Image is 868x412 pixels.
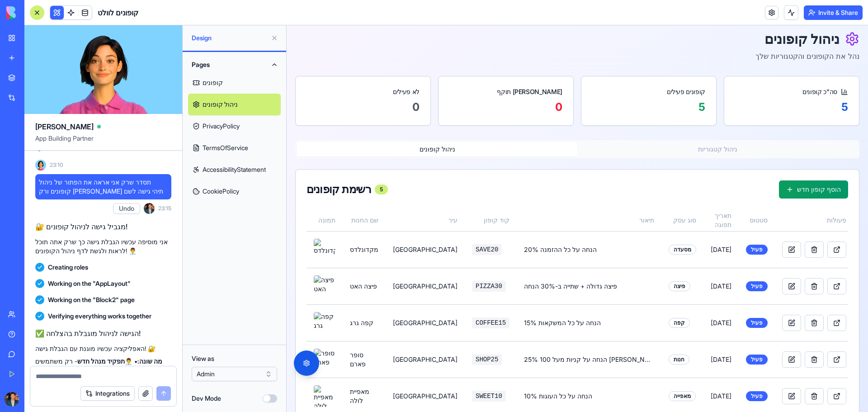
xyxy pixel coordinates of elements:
img: מקדונלדס [27,213,49,235]
th: סוג עסק [375,184,417,206]
a: קופונים [188,72,281,94]
span: קופונים לוולט [98,7,138,18]
img: logo [6,6,62,19]
div: פעיל [459,219,481,229]
div: פעיל [459,366,481,376]
td: מקדונלדס [56,206,99,242]
code: SHOP25 [185,329,215,340]
button: Pages [188,57,281,72]
button: Invite & Share [804,5,863,20]
th: פעולות [488,184,567,206]
a: PrivacyPolicy [188,115,281,137]
h2: 🔐 מגביל גישה לניהול קופונים! [35,221,171,232]
span: Working on the "AppLayout" [48,279,131,288]
td: [GEOGRAPHIC_DATA] [99,316,178,352]
th: קוד קופון [178,184,230,206]
td: [GEOGRAPHIC_DATA] [99,206,178,242]
button: Integrations [80,386,135,401]
div: 0 [20,75,133,89]
span: [PERSON_NAME] [35,121,94,132]
a: AccessibilityStatement [188,159,281,180]
a: TermsOfService [188,137,281,159]
th: תמונה [20,184,56,206]
td: [GEOGRAPHIC_DATA] [99,279,178,316]
div: סה"כ קופונים [448,62,561,71]
span: [DATE] [424,257,445,265]
span: 23:15 [158,205,171,212]
code: PIZZA30 [185,256,219,266]
span: Creating roles [48,263,88,272]
p: נהל את הקופונים והקטגוריות שלך [469,25,573,36]
span: [DATE] [424,220,445,228]
div: מסעדה [382,219,410,229]
div: פעיל [459,256,481,266]
span: [DATE] [424,367,445,374]
button: Undo [113,203,140,214]
div: לא פעילים [20,62,133,71]
th: תיאור [230,184,375,206]
div: קפה [382,293,403,303]
td: 10% הנחה על כל העוגות [230,352,375,389]
div: [PERSON_NAME] תוקף [163,62,276,71]
span: App Building Partner [35,134,171,150]
img: ACg8ocKImB3NmhjzizlkhQX-yPY2fZynwA8pJER7EWVqjn6AvKs_a422YA=s96-c [144,203,155,214]
span: 23:10 [50,161,63,169]
span: Design [192,33,267,43]
button: הוסף קופון חדש [492,155,561,173]
th: תאריך תפוגה [417,184,452,206]
div: 0 [163,75,276,89]
div: חנות [382,329,403,339]
td: פיצה גדולה + שתייה ב-30% הנחה [230,242,375,279]
span: Verifying everything works together [48,312,151,321]
span: [DATE] [424,294,445,301]
span: [DATE] [424,330,445,338]
code: COFFEE15 [185,292,223,303]
span: תסדר שרק אני אראה את הפתור של ניהול קופונים ורק [PERSON_NAME] תיהי גישה לשם [39,178,168,196]
th: שם החנות [56,184,99,206]
td: [GEOGRAPHIC_DATA] [99,352,178,389]
div: 5 [88,159,101,169]
td: 20% הנחה על כל ההזמנה [230,206,375,242]
a: CookiePolicy [188,180,281,202]
th: סטטוס [452,184,488,206]
strong: מה שונה: [137,357,162,365]
div: פיצה [382,256,404,266]
td: 25% הנחה על קניות מעל 100 שקל [230,316,375,352]
td: פיצה האט [56,242,99,279]
h2: ✅ הגישה לניהול מוגבלת בהצלחה! [35,328,171,339]
div: פעיל [459,293,481,303]
button: ניהול קטגוריות [291,117,571,131]
p: • 👨‍💼 - רק משתמשים עם תפקיד Admin יכולים לגשת לניהול • 🚫 - משתמשים רגילים לא רואים את הקישור לניה... [35,357,171,411]
td: 15% הנחה על כל המשקאות [230,279,375,316]
div: 5 [306,75,419,89]
img: סופר פארם [27,323,49,345]
label: View as [192,354,277,363]
iframe: To enrich screen reader interactions, please activate Accessibility in Grammarly extension settings [287,25,868,412]
div: פעיל [459,329,481,339]
code: SAVE20 [185,219,215,230]
td: [GEOGRAPHIC_DATA] [99,242,178,279]
div: רשימת קופונים [20,159,101,170]
th: עיר [99,184,178,206]
div: מאפייה [382,366,409,376]
span: Working on the "Block2" page [48,295,135,304]
img: Ella_00000_wcx2te.png [35,160,46,170]
p: האפליקציה עכשיו מוגנת עם הגבלת גישה! 🔐 [35,344,171,353]
p: אני מוסיפה עכשיו הגבלת גישה כך שרק אתה תוכל לראות ולגשת לדף ניהול הקופונים! 👨‍💼 [35,237,171,256]
img: ACg8ocKImB3NmhjzizlkhQX-yPY2fZynwA8pJER7EWVqjn6AvKs_a422YA=s96-c [5,392,19,407]
code: SWEET10 [185,365,219,376]
button: ניהול קופונים [10,117,291,131]
a: ניהול קופונים [188,94,281,115]
img: מאפיית לולה [27,360,49,382]
td: קפה גרג [56,279,99,316]
img: קפה גרג [27,287,49,308]
img: פיצה האט [27,250,49,272]
button: פתח תפריט נגישות [7,325,33,350]
td: מאפיית לולה [56,352,99,389]
div: 5 [448,75,561,89]
label: Dev Mode [192,394,221,403]
strong: תפקיד מנהל חדש [77,357,125,365]
td: סופר פארם [56,316,99,352]
div: קופונים פעילים [306,62,419,71]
